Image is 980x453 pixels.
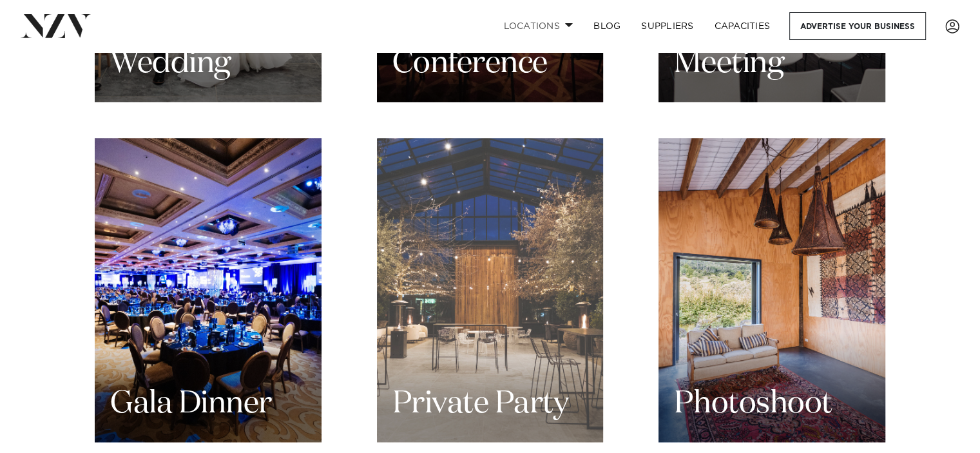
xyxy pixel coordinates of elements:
h3: Conference [392,44,548,84]
a: BLOG [583,12,631,40]
a: Gala Dinner Gala Dinner [95,138,322,442]
a: Capacities [704,12,781,40]
a: Private Party Private Party [377,138,604,442]
a: SUPPLIERS [631,12,704,40]
h3: Meeting [674,44,783,84]
h3: Wedding [110,44,231,84]
a: Advertise your business [789,12,926,40]
a: Photoshoot Photoshoot [658,138,885,442]
a: Locations [493,12,583,40]
img: nzv-logo.png [21,14,91,37]
h3: Gala Dinner [110,384,272,425]
h3: Private Party [392,384,569,425]
h3: Photoshoot [674,384,832,425]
